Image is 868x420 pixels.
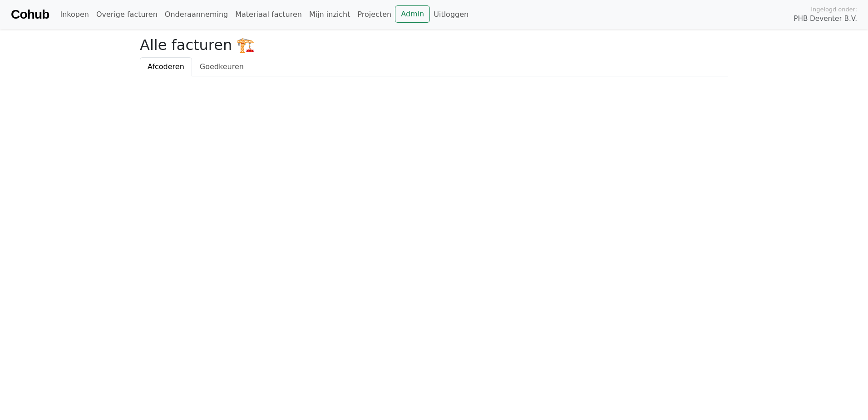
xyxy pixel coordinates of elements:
a: Materiaal facturen [232,5,306,24]
h2: Alle facturen 🏗️ [140,36,728,54]
a: Goedkeuren [192,57,252,76]
a: Mijn inzicht [306,5,354,24]
span: PHB Deventer B.V. [794,14,857,24]
a: Overige facturen [93,5,161,24]
a: Cohub [11,4,49,25]
a: Afcoderen [140,57,192,76]
span: Goedkeuren [200,62,244,71]
a: Uitloggen [430,5,472,24]
a: Admin [395,5,430,23]
a: Projecten [354,5,395,24]
a: Onderaanneming [161,5,232,24]
span: Afcoderen [148,62,184,71]
a: Inkopen [56,5,92,24]
span: Ingelogd onder: [811,5,857,14]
